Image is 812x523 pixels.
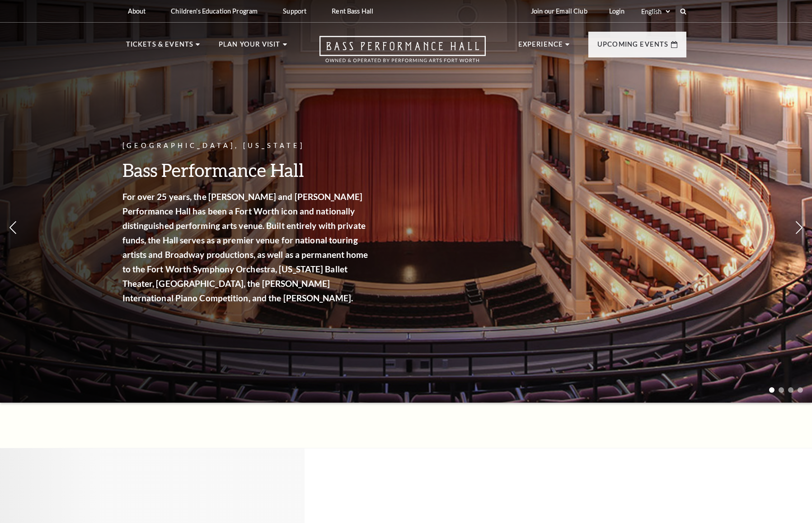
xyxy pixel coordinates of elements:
[332,7,373,15] p: Rent Bass Hall
[171,7,258,15] p: Children's Education Program
[597,39,669,55] p: Upcoming Events
[128,7,146,15] p: About
[122,158,371,181] h3: Bass Performance Hall
[639,7,671,16] select: Select:
[283,7,306,15] p: Support
[122,140,371,152] p: [GEOGRAPHIC_DATA], [US_STATE]
[122,191,368,303] strong: For over 25 years, the [PERSON_NAME] and [PERSON_NAME] Performance Hall has been a Fort Worth ico...
[219,39,281,55] p: Plan Your Visit
[126,39,194,55] p: Tickets & Events
[518,39,563,55] p: Experience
